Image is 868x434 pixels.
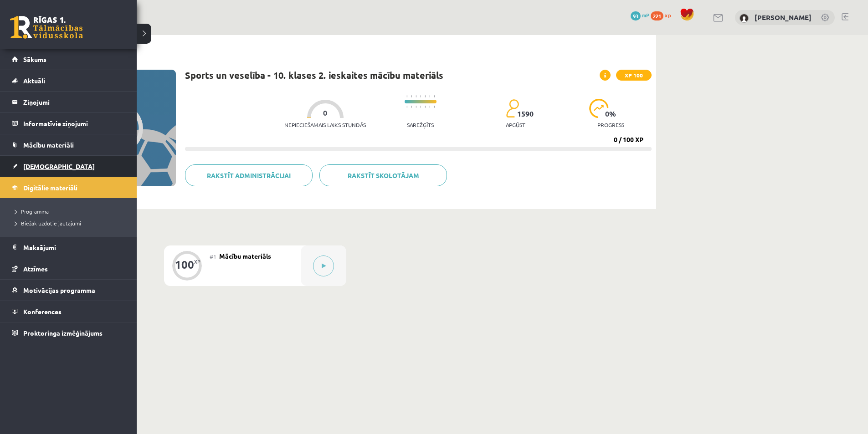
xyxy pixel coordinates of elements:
a: Rīgas 1. Tālmācības vidusskola [10,16,83,39]
span: Konferences [23,307,62,316]
span: Proktoringa izmēģinājums [23,329,103,337]
img: icon-short-line-57e1e144782c952c97e751825c79c345078a6d821885a25fce030b3d8c18986b.svg [420,95,421,97]
a: Maksājumi [12,237,125,258]
img: icon-short-line-57e1e144782c952c97e751825c79c345078a6d821885a25fce030b3d8c18986b.svg [425,95,426,97]
img: icon-progress-161ccf0a02000e728c5f80fcf4c31c7af3da0e1684b2b1d7c360e028c24a22f1.svg [589,99,609,118]
a: Sākums [12,49,125,70]
span: Programma [11,208,49,215]
a: [DEMOGRAPHIC_DATA] [12,156,125,177]
a: Aktuāli [12,70,125,91]
span: 1590 [517,110,534,118]
p: apgūst [506,122,525,128]
a: Motivācijas programma [12,280,125,301]
a: Ziņojumi [12,92,125,112]
a: Biežāk uzdotie jautājumi [11,219,128,227]
span: [DEMOGRAPHIC_DATA] [23,162,95,170]
a: Programma [11,207,128,215]
span: Aktuāli [23,77,45,85]
h1: Sports un veselība - 10. klases 2. ieskaites mācību materiāls [185,70,443,81]
span: Digitālie materiāli [23,184,77,192]
a: Rakstīt skolotājam [319,164,447,186]
span: Atzīmes [23,265,48,273]
p: progress [597,122,624,128]
a: Atzīmes [12,258,125,279]
img: icon-short-line-57e1e144782c952c97e751825c79c345078a6d821885a25fce030b3d8c18986b.svg [406,95,407,97]
a: Konferences [12,301,125,322]
a: 93 mP [631,11,649,19]
p: Sarežģīts [407,122,434,128]
img: icon-short-line-57e1e144782c952c97e751825c79c345078a6d821885a25fce030b3d8c18986b.svg [425,106,426,108]
img: icon-short-line-57e1e144782c952c97e751825c79c345078a6d821885a25fce030b3d8c18986b.svg [411,95,412,97]
span: 0 % [605,110,616,118]
span: Biežāk uzdotie jautājumi [11,220,81,227]
a: Digitālie materiāli [12,177,125,198]
img: icon-short-line-57e1e144782c952c97e751825c79c345078a6d821885a25fce030b3d8c18986b.svg [411,106,412,108]
legend: Informatīvie ziņojumi [23,113,125,134]
img: Tomass Ozoliņš [740,14,749,23]
img: icon-short-line-57e1e144782c952c97e751825c79c345078a6d821885a25fce030b3d8c18986b.svg [434,106,435,108]
legend: Maksājumi [23,237,125,258]
img: students-c634bb4e5e11cddfef0936a35e636f08e4e9abd3cc4e673bd6f9a4125e45ecb1.svg [506,99,519,118]
span: Mācību materiāls [219,252,271,260]
a: Mācību materiāli [12,134,125,155]
div: 100 [175,260,194,269]
span: xp [665,11,671,19]
span: XP 100 [616,70,652,81]
img: icon-short-line-57e1e144782c952c97e751825c79c345078a6d821885a25fce030b3d8c18986b.svg [429,95,430,97]
a: Proktoringa izmēģinājums [12,322,125,343]
a: Informatīvie ziņojumi [12,113,125,134]
a: 221 xp [651,11,675,19]
legend: Ziņojumi [23,92,125,112]
img: icon-short-line-57e1e144782c952c97e751825c79c345078a6d821885a25fce030b3d8c18986b.svg [416,106,416,108]
div: XP [194,259,200,264]
span: Sākums [23,55,46,63]
span: 93 [631,11,641,20]
img: icon-short-line-57e1e144782c952c97e751825c79c345078a6d821885a25fce030b3d8c18986b.svg [406,106,407,108]
span: Motivācijas programma [23,286,95,294]
img: icon-short-line-57e1e144782c952c97e751825c79c345078a6d821885a25fce030b3d8c18986b.svg [416,95,416,97]
a: [PERSON_NAME] [755,13,812,22]
img: icon-short-line-57e1e144782c952c97e751825c79c345078a6d821885a25fce030b3d8c18986b.svg [420,106,421,108]
span: 0 [323,109,327,117]
span: mP [642,11,649,19]
a: Rakstīt administrācijai [185,164,313,186]
span: #1 [210,253,216,260]
span: 221 [651,11,663,20]
img: icon-short-line-57e1e144782c952c97e751825c79c345078a6d821885a25fce030b3d8c18986b.svg [429,106,430,108]
img: icon-short-line-57e1e144782c952c97e751825c79c345078a6d821885a25fce030b3d8c18986b.svg [434,95,435,97]
span: Mācību materiāli [23,141,74,149]
p: Nepieciešamais laiks stundās [284,122,366,128]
